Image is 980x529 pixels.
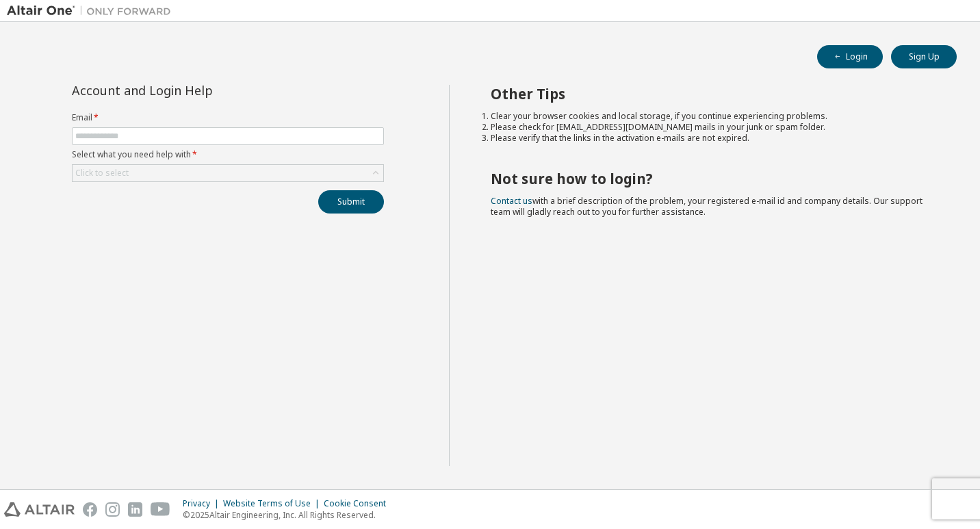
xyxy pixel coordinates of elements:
[75,168,129,179] div: Click to select
[491,170,933,188] h2: Not sure how to login?
[4,502,75,517] img: altair_logo.svg
[72,149,384,160] label: Select what you need help with
[491,133,933,144] li: Please verify that the links in the activation e-mails are not expired.
[151,502,170,517] img: youtube.svg
[83,502,97,517] img: facebook.svg
[7,4,178,18] img: Altair One
[183,498,223,509] div: Privacy
[318,190,384,214] button: Submit
[491,195,532,207] a: Contact us
[491,195,923,218] span: with a brief description of the problem, your registered e-mail id and company details. Our suppo...
[491,111,933,122] li: Clear your browser cookies and local storage, if you continue experiencing problems.
[817,45,883,68] button: Login
[73,165,383,181] div: Click to select
[324,498,394,509] div: Cookie Consent
[128,502,142,517] img: linkedin.svg
[891,45,957,68] button: Sign Up
[223,498,324,509] div: Website Terms of Use
[72,85,322,96] div: Account and Login Help
[72,112,384,123] label: Email
[105,502,120,517] img: instagram.svg
[183,509,394,521] p: © 2025 Altair Engineering, Inc. All Rights Reserved.
[491,122,933,133] li: Please check for [EMAIL_ADDRESS][DOMAIN_NAME] mails in your junk or spam folder.
[491,85,933,103] h2: Other Tips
